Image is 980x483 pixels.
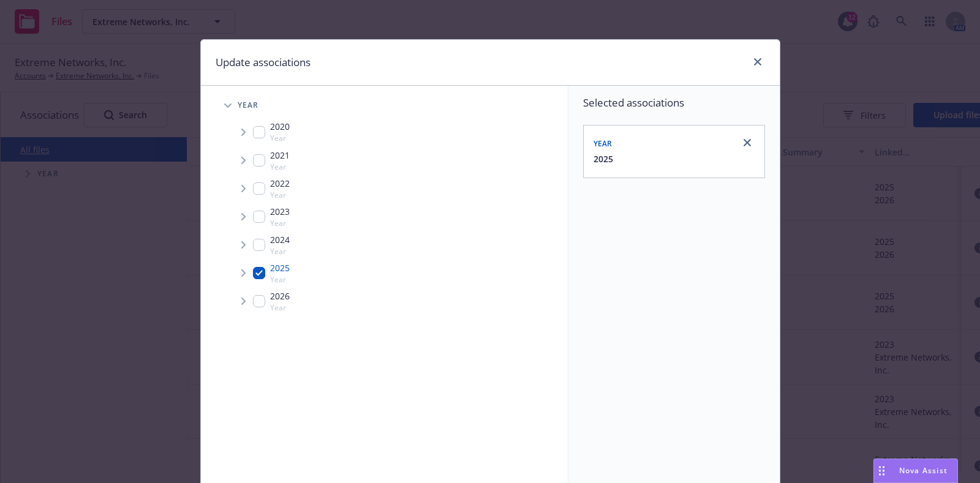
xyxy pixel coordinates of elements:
button: Nova Assist [873,459,958,483]
span: Year [270,190,290,200]
a: close [750,54,765,69]
h1: Update associations [216,54,311,70]
span: Year [270,218,290,228]
span: Year [594,138,612,149]
span: 2023 [270,205,290,218]
span: 2022 [270,177,290,190]
span: 2020 [270,120,290,133]
span: 2026 [270,290,290,302]
span: Year [270,302,290,313]
span: Selected associations [583,95,765,110]
span: 2021 [270,149,290,162]
span: Year [238,102,259,109]
span: Year [270,133,290,143]
span: Nova Assist [899,465,948,476]
a: close [740,135,755,150]
span: Year [270,162,290,172]
span: 2024 [270,233,290,246]
span: Year [270,274,290,285]
span: 2025 [270,261,290,274]
div: Drag to move [874,459,889,482]
div: Tree Example [201,93,568,315]
span: Year [270,246,290,256]
button: 2025 [594,152,613,165]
